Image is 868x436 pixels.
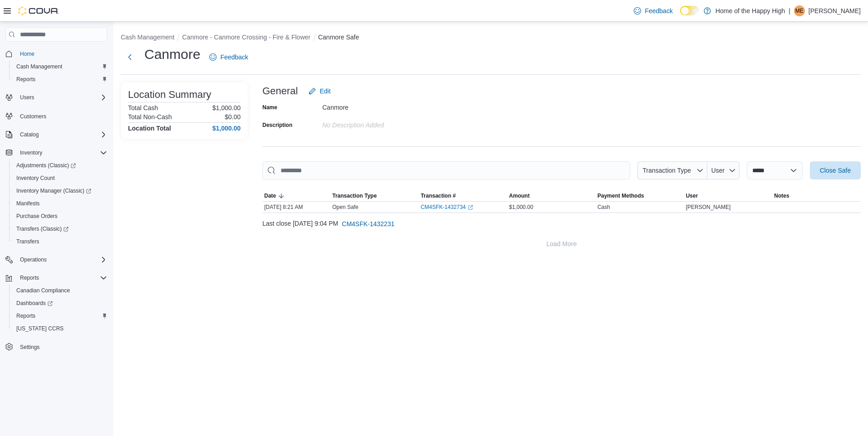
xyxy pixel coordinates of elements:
[645,6,672,15] span: Feedback
[9,73,111,86] button: Reports
[264,192,276,199] span: Date
[206,48,252,66] a: Feedback
[16,287,70,294] span: Canadian Compliance
[13,198,43,209] a: Manifests
[322,100,444,111] div: Canmore
[305,82,334,100] button: Edit
[13,285,74,296] a: Canadian Compliance
[13,61,66,72] a: Cash Management
[13,185,95,196] a: Inventory Manager (Classic)
[262,190,330,201] button: Date
[262,161,630,179] input: This is a search bar. As you type, the results lower in the page will automatically filter.
[419,190,508,201] button: Transaction #
[9,310,111,322] button: Reports
[20,149,42,156] span: Inventory
[121,48,139,66] button: Next
[342,219,395,228] span: CM4SFK-1432231
[16,225,69,233] span: Transfers (Classic)
[121,34,174,41] button: Cash Management
[13,173,107,184] span: Inventory Count
[322,118,444,129] div: No Description added
[13,323,107,334] span: Washington CCRS
[13,211,61,222] a: Purchase Orders
[262,86,298,97] h3: General
[320,87,330,96] span: Edit
[128,113,172,121] h6: Total Non-Cash
[686,192,698,199] span: User
[684,190,773,201] button: User
[144,45,200,63] h1: Canmore
[16,129,42,140] button: Catalog
[16,110,107,121] span: Customers
[5,44,107,377] nav: Complex example
[9,210,111,223] button: Purchase Orders
[16,63,62,70] span: Cash Management
[20,94,34,101] span: Users
[13,298,107,309] span: Dashboards
[20,344,39,351] span: Settings
[13,323,67,334] a: [US_STATE] CCRS
[13,74,39,85] a: Reports
[220,53,248,62] span: Feedback
[2,271,111,284] button: Reports
[20,113,46,120] span: Customers
[9,284,111,297] button: Canadian Compliance
[16,325,64,332] span: [US_STATE] CCRS
[13,74,107,85] span: Reports
[212,104,241,111] p: $1,000.00
[16,147,46,158] button: Inventory
[16,300,53,307] span: Dashboards
[128,125,171,132] h4: Location Total
[13,61,107,72] span: Cash Management
[128,89,211,100] h3: Location Summary
[637,161,707,179] button: Transaction Type
[421,203,473,211] a: CM4SFK-1432734External link
[16,341,107,353] span: Settings
[2,109,111,122] button: Customers
[13,160,107,171] span: Adjustments (Classic)
[9,223,111,235] a: Transfers (Classic)
[262,104,277,111] label: Name
[596,190,684,201] button: Payment Methods
[9,322,111,335] button: [US_STATE] CCRS
[225,113,241,121] p: $0.00
[597,203,610,211] div: Cash
[16,48,107,59] span: Home
[13,236,43,247] a: Transfers
[16,111,50,122] a: Customers
[330,190,419,201] button: Transaction Type
[13,211,107,222] span: Purchase Orders
[820,166,851,175] span: Close Safe
[711,167,725,174] span: User
[16,238,39,245] span: Transfers
[16,272,43,283] button: Reports
[16,147,107,158] span: Inventory
[318,34,359,41] button: Canmore Safe
[16,342,43,353] a: Settings
[680,6,699,15] input: Dark Mode
[16,187,91,194] span: Inventory Manager (Classic)
[2,340,111,354] button: Settings
[332,203,358,211] p: Open Safe
[2,128,111,141] button: Catalog
[772,190,861,201] button: Notes
[468,205,473,210] svg: External link
[13,198,107,209] span: Manifests
[13,236,107,247] span: Transfers
[338,215,398,233] button: CM4SFK-1432231
[13,310,107,321] span: Reports
[13,223,107,234] span: Transfers (Classic)
[20,131,39,138] span: Catalog
[16,76,35,83] span: Reports
[810,161,861,179] button: Close Safe
[262,202,330,213] div: [DATE] 8:21 AM
[794,5,805,16] div: Matthew Esslemont
[18,6,59,15] img: Cova
[509,203,533,211] span: $1,000.00
[13,310,39,321] a: Reports
[20,50,35,58] span: Home
[20,256,47,263] span: Operations
[707,161,740,179] button: User
[789,5,790,16] p: |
